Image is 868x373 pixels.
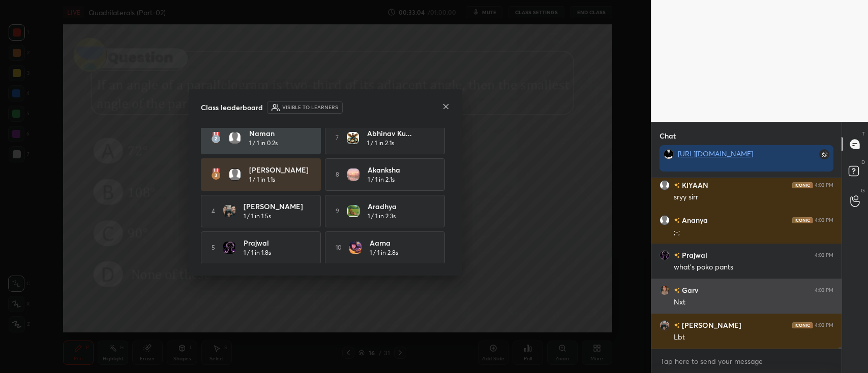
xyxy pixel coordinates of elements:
h5: 1 / 1 in 1.8s [244,248,271,257]
img: 2de5c869619740a386d293583d5bc91b.jpg [347,205,360,217]
div: grid [651,178,842,349]
h5: 1 / 1 in 2.8s [370,248,398,257]
p: G [861,187,865,194]
h4: Prajwal [244,238,307,248]
div: 4:03 PM [815,322,833,328]
img: no-rating-badge.077c3623.svg [674,323,680,328]
img: default.png [229,168,241,181]
img: no-rating-badge.077c3623.svg [674,253,680,258]
a: [URL][DOMAIN_NAME] [678,149,753,158]
div: sryy sirr [674,192,833,202]
h4: [PERSON_NAME] [249,164,312,175]
div: Nxt [674,297,833,308]
h5: 1 / 1 in 1.1s [249,175,275,184]
img: default.png [229,132,241,144]
h5: 4 [212,207,215,216]
h4: Akanksha [368,164,431,175]
img: default.png [660,180,670,190]
img: 876183163d33436298187431410d4aec.jpg [660,285,670,295]
div: what's poko pants [674,262,833,273]
h5: 10 [336,243,341,252]
img: iconic-dark.1390631f.png [792,182,813,188]
h4: Aradhya [368,201,431,212]
div: 4:03 PM [815,287,833,293]
div: 4:03 PM [815,182,833,188]
h4: Class leaderboard [201,102,263,113]
img: 8b30d8e1c7ab459a8d98218498712a7e.jpg [223,205,235,217]
h5: 9 [336,207,339,216]
h4: Aarna [370,238,433,248]
p: D [861,158,865,166]
h6: KIYAAN [680,180,708,190]
h6: Prajwal [680,250,707,260]
img: 09eacaca48724f39b2bfd7afae5e8fbc.jpg [664,149,674,159]
img: iconic-dark.1390631f.png [792,217,813,223]
img: rank-3.169bc593.svg [211,168,220,181]
div: Lbt [674,332,833,343]
p: T [862,130,865,138]
img: 39bf4cca8efb4ac3a2f3cea9e9dfed26.jpg [347,168,360,181]
div: 4:03 PM [815,252,833,258]
h6: Garv [680,285,698,295]
h6: Visible to learners [282,104,338,111]
h4: [PERSON_NAME] [244,201,307,212]
div: ;-; [674,227,833,238]
h5: 1 / 1 in 1.5s [244,212,271,221]
img: 296fce43381347f090570916a42567af.png [223,242,235,254]
h6: [PERSON_NAME] [680,320,741,330]
img: iconic-dark.1390631f.png [792,322,813,328]
h5: 1 / 1 in 2.1s [368,175,395,184]
h4: naman [249,128,312,139]
h6: Ananya [680,215,708,225]
p: Chat [651,122,684,149]
h5: 7 [336,133,339,143]
h5: 5 [212,243,215,252]
img: 8b30d8e1c7ab459a8d98218498712a7e.jpg [660,320,670,330]
h5: 1 / 1 in 2.3s [368,212,396,221]
div: 4:03 PM [815,217,833,223]
img: rank-2.3a33aca6.svg [211,132,220,144]
h5: 1 / 1 in 0.2s [249,139,278,148]
h4: Abhinav Ku... [367,128,430,139]
img: no-rating-badge.077c3623.svg [674,218,680,223]
img: no-rating-badge.077c3623.svg [674,288,680,293]
img: default.png [660,215,670,225]
h5: 8 [336,170,339,179]
img: 812a84f9c9d449618d88930decd400d1.jpg [349,242,362,254]
h5: 1 / 1 in 2.1s [367,139,394,148]
img: no-rating-badge.077c3623.svg [674,183,680,188]
img: fa3c9261978b4230b23a1ebf6c1f9ec6.jpg [347,132,359,144]
img: 296fce43381347f090570916a42567af.png [660,250,670,260]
